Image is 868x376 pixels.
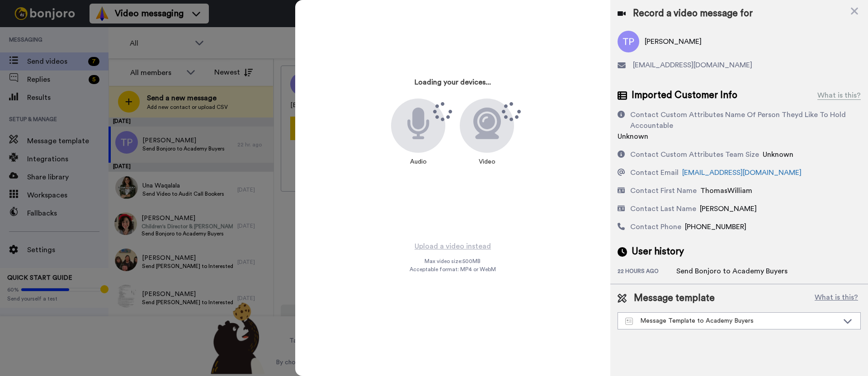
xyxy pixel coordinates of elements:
[817,90,861,101] div: What is this?
[633,60,752,70] span: [EMAIL_ADDRESS][DOMAIN_NAME]
[618,268,676,277] div: 22 hours ago
[406,153,431,171] div: Audio
[700,205,757,212] span: [PERSON_NAME]
[630,221,681,232] div: Contact Phone
[812,291,861,305] button: What is this?
[618,133,648,140] span: Unknown
[630,167,679,178] div: Contact Email
[676,266,788,277] div: Send Bonjoro to Academy Buyers
[632,245,684,258] span: User history
[410,266,496,273] span: Acceptable format: MP4 or WebM
[634,291,715,305] span: Message template
[630,185,697,196] div: Contact First Name
[630,149,759,160] div: Contact Custom Attributes Team Size
[425,258,481,265] span: Max video size: 500 MB
[630,203,696,214] div: Contact Last Name
[625,318,633,325] img: Message-temps.svg
[682,169,802,176] a: [EMAIL_ADDRESS][DOMAIN_NAME]
[685,223,746,230] span: [PHONE_NUMBER]
[700,187,752,194] span: ThomasWilliam
[625,316,839,325] div: Message Template to Academy Buyers
[630,109,857,131] div: Contact Custom Attributes Name Of Person Theyd Like To Hold Accountable
[415,79,491,87] h3: Loading your devices...
[632,89,737,102] span: Imported Customer Info
[763,151,793,158] span: Unknown
[412,240,494,252] button: Upload a video instead
[474,153,500,171] div: Video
